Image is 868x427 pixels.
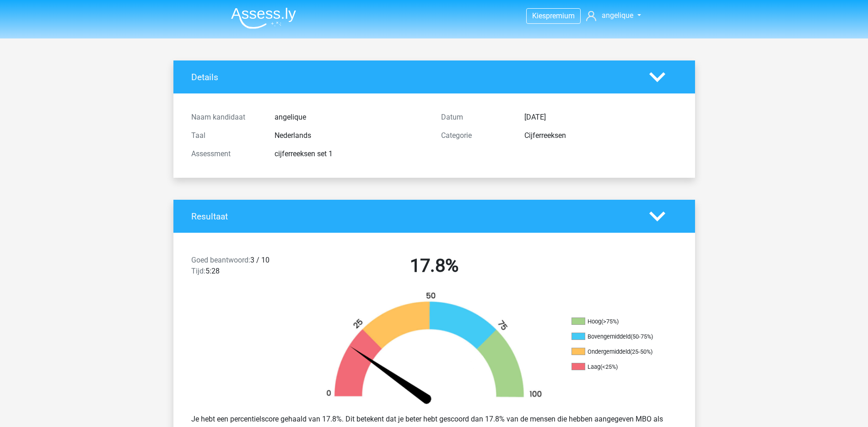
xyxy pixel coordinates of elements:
[184,255,309,280] div: 3 / 10 5:28
[311,291,558,406] img: 18.8bc0c4b7a8e7.png
[582,10,644,21] a: angelique
[268,130,434,141] div: Nederlands
[191,267,205,275] span: Tijd:
[231,7,296,29] img: Assessly
[571,348,663,356] li: Ondergemiddeld
[268,112,434,123] div: angelique
[316,255,552,277] h2: 17.8%
[631,333,653,340] div: (50-75%)
[601,318,619,325] div: (>75%)
[268,148,434,159] div: cijferreeksen set 1
[518,112,684,123] div: [DATE]
[191,211,636,222] h4: Resultaat
[630,348,652,355] div: (25-50%)
[191,256,250,264] span: Goed beantwoord:
[434,130,518,141] div: Categorie
[571,333,663,341] li: Bovengemiddeld
[527,10,580,22] a: Kiespremium
[434,112,518,123] div: Datum
[571,363,663,371] li: Laag
[184,148,268,159] div: Assessment
[191,72,636,82] h4: Details
[184,130,268,141] div: Taal
[602,11,633,20] span: angelique
[546,11,575,20] span: premium
[184,112,268,123] div: Naam kandidaat
[532,11,546,20] span: Kies
[600,363,618,370] div: (<25%)
[518,130,684,141] div: Cijferreeksen
[571,318,663,326] li: Hoog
